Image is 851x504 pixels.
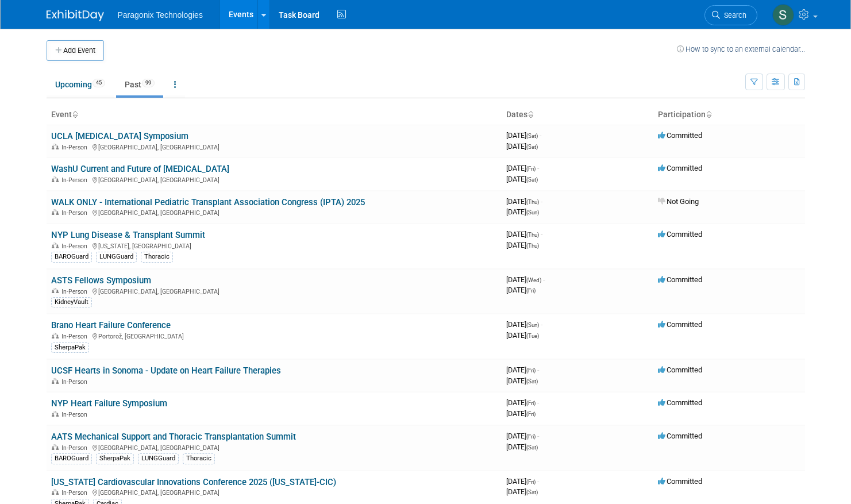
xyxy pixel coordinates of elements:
[61,144,91,151] span: In-Person
[52,411,59,417] img: In-Person Event
[141,252,173,262] div: Thoracic
[541,197,542,206] span: -
[772,4,794,26] img: Scott Benson
[52,333,59,338] img: In-Person Event
[51,398,167,409] a: NYP Heart Failure Symposium
[540,131,541,140] span: -
[51,297,92,307] div: KidneyVault
[96,453,134,464] div: SherpaPak
[51,443,497,452] div: [GEOGRAPHIC_DATA], [GEOGRAPHIC_DATA]
[506,487,538,496] span: [DATE]
[93,79,105,87] span: 45
[51,230,205,240] a: NYP Lung Disease & Transplant Summit
[61,444,91,452] span: In-Person
[61,176,91,184] span: In-Person
[61,333,91,340] span: In-Person
[506,142,538,151] span: [DATE]
[537,366,539,374] span: -
[537,477,539,486] span: -
[506,175,538,183] span: [DATE]
[526,287,536,294] span: (Fri)
[526,232,539,238] span: (Thu)
[658,131,702,140] span: Committed
[526,199,539,205] span: (Thu)
[506,443,538,451] span: [DATE]
[506,131,541,140] span: [DATE]
[116,74,163,95] a: Past99
[526,166,536,172] span: (Fri)
[526,378,538,384] span: (Sat)
[543,275,545,284] span: -
[658,197,699,206] span: Not Going
[526,489,538,495] span: (Sat)
[526,433,536,440] span: (Fri)
[537,398,539,407] span: -
[527,110,533,119] a: Sort by Start Date
[506,164,539,172] span: [DATE]
[537,432,539,440] span: -
[677,45,805,53] a: How to sync to an external calendar...
[658,432,702,440] span: Committed
[51,252,92,262] div: BAROGuard
[526,444,538,451] span: (Sat)
[658,366,702,374] span: Committed
[506,241,539,249] span: [DATE]
[541,320,542,329] span: -
[51,432,296,442] a: AATS Mechanical Support and Thoracic Transplantation Summit
[47,40,104,61] button: Add Event
[526,400,536,406] span: (Fri)
[61,489,91,497] span: In-Person
[541,230,542,238] span: -
[51,343,89,353] div: SherpaPak
[52,489,59,495] img: In-Person Event
[526,367,536,374] span: (Fri)
[61,243,91,250] span: In-Person
[658,230,702,238] span: Committed
[51,164,229,174] a: WashU Current and Future of [MEDICAL_DATA]
[52,209,59,215] img: In-Person Event
[51,207,497,217] div: [GEOGRAPHIC_DATA], [GEOGRAPHIC_DATA]
[118,10,203,20] span: Paragonix Technologies
[51,275,151,286] a: ASTS Fellows Symposium
[51,197,365,207] a: WALK ONLY - International Pediatric Transplant Association Congress (IPTA) 2025
[506,230,542,238] span: [DATE]
[61,411,91,418] span: In-Person
[526,209,539,216] span: (Sun)
[506,207,539,216] span: [DATE]
[537,164,539,172] span: -
[142,79,155,87] span: 99
[51,286,497,295] div: [GEOGRAPHIC_DATA], [GEOGRAPHIC_DATA]
[52,444,59,450] img: In-Person Event
[52,378,59,384] img: In-Person Event
[51,175,497,184] div: [GEOGRAPHIC_DATA], [GEOGRAPHIC_DATA]
[720,11,746,20] span: Search
[138,453,179,464] div: LUNGGuard
[47,105,502,125] th: Event
[658,398,702,407] span: Committed
[506,366,539,374] span: [DATE]
[526,243,539,249] span: (Thu)
[526,333,539,339] span: (Tue)
[653,105,805,125] th: Participation
[526,176,538,183] span: (Sat)
[51,241,497,250] div: [US_STATE], [GEOGRAPHIC_DATA]
[658,320,702,329] span: Committed
[658,275,702,284] span: Committed
[506,477,539,486] span: [DATE]
[51,142,497,151] div: [GEOGRAPHIC_DATA], [GEOGRAPHIC_DATA]
[502,105,653,125] th: Dates
[52,288,59,294] img: In-Person Event
[52,176,59,182] img: In-Person Event
[526,322,539,328] span: (Sun)
[51,366,281,376] a: UCSF Hearts in Sonoma - Update on Heart Failure Therapies
[51,331,497,340] div: Portorož, [GEOGRAPHIC_DATA]
[658,164,702,172] span: Committed
[506,432,539,440] span: [DATE]
[526,144,538,150] span: (Sat)
[47,74,114,95] a: Upcoming45
[506,275,545,284] span: [DATE]
[51,487,497,497] div: [GEOGRAPHIC_DATA], [GEOGRAPHIC_DATA]
[183,453,215,464] div: Thoracic
[96,252,137,262] div: LUNGGuard
[47,10,104,21] img: ExhibitDay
